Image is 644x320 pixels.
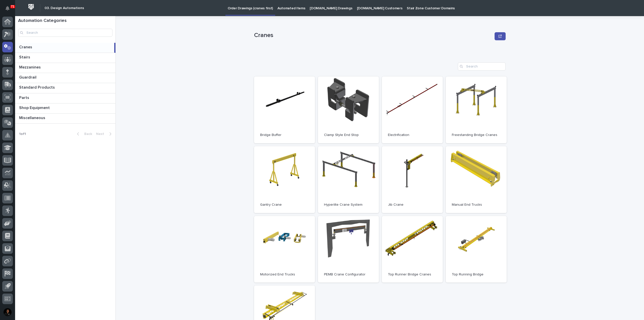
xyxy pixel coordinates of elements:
[19,84,56,90] p: Standard Products
[81,132,92,136] span: Back
[318,77,379,143] a: Clamp Style End Stop
[6,6,13,14] div: Notifications71
[382,146,443,213] a: Jib Crane
[254,146,315,213] a: Gantry Crane
[318,216,379,283] a: PEMB Crane Configurator
[382,77,443,143] a: Electrification
[388,133,437,137] p: Electrification
[2,3,13,14] button: Notifications
[19,44,33,50] p: Cranes
[15,53,115,63] a: StairsStairs
[19,104,51,110] p: Shop Equipment
[94,132,115,136] button: Next
[15,103,115,114] a: Shop EquipmentShop Equipment
[254,216,315,283] a: Motorized End Trucks
[19,74,37,80] p: Guardrail
[446,77,507,143] a: Freestanding Bridge Cranes
[452,272,501,277] p: Top Running Bridge
[15,114,115,124] a: MiscellaneousMiscellaneous
[19,64,42,70] p: Mezzanines
[18,29,112,37] input: Search
[388,203,437,207] p: Jib Crane
[452,133,501,137] p: Freestanding Bridge Cranes
[19,115,46,120] p: Miscellaneous
[324,133,373,137] p: Clamp Style End Stop
[324,272,373,277] p: PEMB Crane Configurator
[260,203,309,207] p: Gantry Crane
[458,62,506,70] input: Search
[26,2,36,12] img: Workspace Logo
[15,63,115,73] a: MezzaninesMezzanines
[452,203,501,207] p: Manual End Trucks
[11,5,14,8] p: 71
[446,216,507,283] a: Top Running Bridge
[15,73,115,83] a: GuardrailGuardrail
[15,43,115,53] a: CranesCranes
[324,203,373,207] p: Hyperlite Crane System
[260,272,309,277] p: Motorized End Trucks
[96,132,107,136] span: Next
[254,77,315,143] a: Bridge Buffer
[19,54,31,60] p: Stairs
[260,133,309,137] p: Bridge Buffer
[45,6,84,10] h2: 03. Design Automations
[382,216,443,283] a: Top Runner Bridge Cranes
[15,93,115,103] a: PartsParts
[18,18,112,24] h1: Automation Categories
[19,94,30,100] p: Parts
[254,32,493,39] p: Cranes
[2,307,13,317] button: users-avatar
[446,146,507,213] a: Manual End Trucks
[73,132,94,136] button: Back
[15,128,30,140] p: 1 of 1
[15,83,115,93] a: Standard ProductsStandard Products
[388,272,437,277] p: Top Runner Bridge Cranes
[318,146,379,213] a: Hyperlite Crane System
